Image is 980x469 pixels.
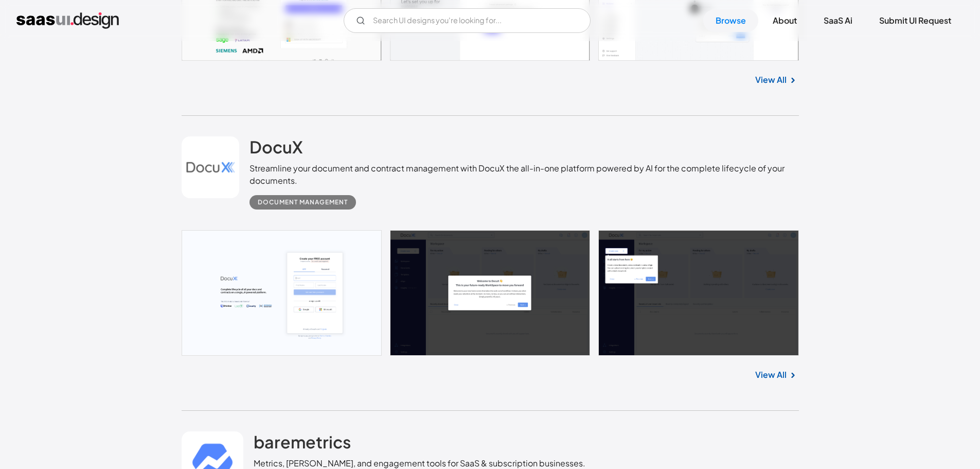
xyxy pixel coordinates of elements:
[258,196,348,209] div: Document Management
[867,9,964,32] a: Submit UI Request
[703,9,758,32] a: Browse
[811,9,865,32] a: SaaS Ai
[250,136,302,162] a: DocuX
[254,431,351,452] h2: baremetrics
[344,8,591,33] form: Email Form
[250,162,798,187] div: Streamline your document and contract management with DocuX the all-in-one platform powered by AI...
[16,12,119,29] a: home
[760,9,809,32] a: About
[250,136,302,157] h2: DocuX
[344,8,591,33] input: Search UI designs you're looking for...
[755,369,787,381] a: View All
[755,74,787,86] a: View All
[254,431,351,457] a: baremetrics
